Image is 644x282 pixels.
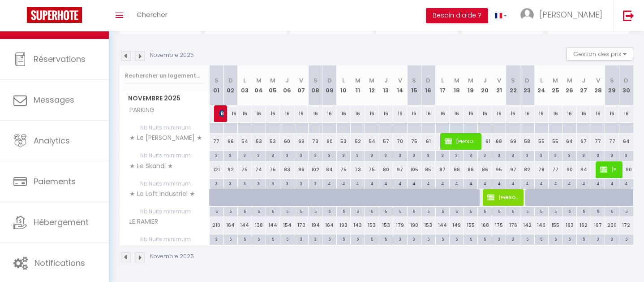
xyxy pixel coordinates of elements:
[534,217,549,234] div: 146
[309,179,322,187] div: 3
[223,133,238,150] div: 66
[454,76,459,85] abbr: M
[351,105,365,122] div: 16
[577,207,591,215] div: 5
[351,151,365,159] div: 3
[407,133,421,150] div: 75
[562,217,577,234] div: 163
[379,179,393,187] div: 4
[210,151,223,159] div: 3
[605,105,619,122] div: 16
[266,161,280,178] div: 75
[591,151,605,159] div: 3
[121,133,205,143] span: ★ Le [PERSON_NAME] ★
[445,133,478,150] span: [PERSON_NAME]
[308,133,322,150] div: 73
[520,133,535,150] div: 58
[577,151,591,159] div: 3
[120,123,209,133] span: Nb Nuits minimum
[228,76,233,85] abbr: D
[337,179,351,187] div: 4
[351,133,365,150] div: 52
[567,76,572,85] abbr: M
[280,207,294,215] div: 5
[549,65,563,105] th: 25
[210,133,224,150] div: 77
[294,65,309,105] th: 07
[450,161,464,178] div: 88
[398,76,402,85] abbr: V
[365,105,379,122] div: 16
[591,65,605,105] th: 28
[549,133,563,150] div: 55
[591,105,605,122] div: 16
[435,161,450,178] div: 87
[421,105,436,122] div: 16
[605,207,619,215] div: 5
[492,151,506,159] div: 3
[238,179,252,187] div: 3
[478,105,492,122] div: 16
[384,76,388,85] abbr: J
[464,217,478,234] div: 155
[478,217,492,234] div: 168
[252,105,266,122] div: 16
[238,234,252,243] div: 5
[280,179,294,187] div: 3
[342,76,345,85] abbr: L
[34,257,85,269] span: Notifications
[567,47,633,61] button: Gestion des prix
[34,94,74,105] span: Messages
[34,176,76,187] span: Paiements
[605,179,619,187] div: 4
[407,105,421,122] div: 16
[252,207,266,215] div: 5
[610,76,614,85] abbr: S
[436,151,450,159] div: 3
[379,105,393,122] div: 16
[280,217,294,234] div: 154
[450,179,464,187] div: 4
[210,207,223,215] div: 5
[34,53,86,65] span: Réservations
[534,105,549,122] div: 16
[322,207,336,215] div: 5
[238,151,252,159] div: 3
[365,161,379,178] div: 75
[562,65,577,105] th: 26
[266,105,280,122] div: 16
[591,217,605,234] div: 197
[280,133,294,150] div: 60
[506,65,520,105] th: 22
[421,151,435,159] div: 3
[210,161,224,178] div: 121
[492,217,506,234] div: 175
[600,161,619,178] span: [PERSON_NAME]
[478,65,492,105] th: 20
[450,217,464,234] div: 149
[464,179,478,187] div: 4
[308,65,322,105] th: 08
[540,9,602,20] span: [PERSON_NAME]
[322,179,336,187] div: 4
[365,151,379,159] div: 3
[577,217,591,234] div: 162
[252,133,266,150] div: 53
[121,217,160,227] span: LE RAMIER
[623,10,634,21] img: logout
[34,217,89,228] span: Hébergement
[266,234,280,243] div: 5
[407,161,421,178] div: 105
[379,151,393,159] div: 3
[252,151,266,159] div: 3
[322,105,337,122] div: 16
[562,161,577,178] div: 90
[492,105,506,122] div: 16
[224,151,238,159] div: 3
[426,8,488,23] button: Besoin d'aide ?
[421,133,436,150] div: 61
[351,161,365,178] div: 73
[210,179,223,187] div: 3
[563,151,577,159] div: 3
[120,151,209,161] span: Nb Nuits minimum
